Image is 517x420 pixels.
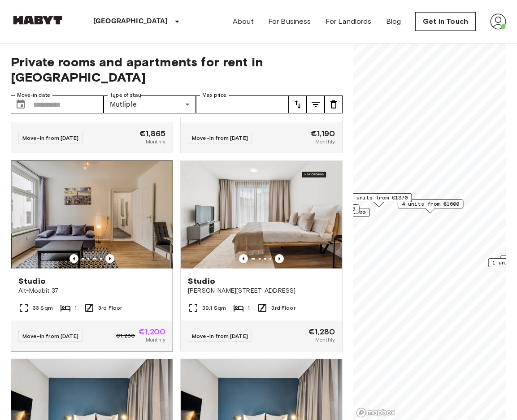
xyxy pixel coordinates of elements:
[202,304,226,312] span: 39.1 Sqm
[398,199,464,213] div: Map marker
[308,208,366,216] span: 1 units from €1200
[248,304,250,312] span: 1
[180,160,343,351] a: Marketing picture of unit DE-01-492-301-001Previous imagePrevious imageStudio[PERSON_NAME][STREET...
[93,16,168,27] p: [GEOGRAPHIC_DATA]
[33,304,53,312] span: 33 Sqm
[386,16,401,27] a: Blog
[11,16,65,25] img: Habyt
[490,13,506,30] img: avatar
[233,16,254,27] a: About
[356,407,395,418] a: Mapbox logo
[98,304,122,312] span: 3rd Floor
[326,16,372,27] a: For Landlords
[268,16,311,27] a: For Business
[192,333,248,339] span: Move-in from [DATE]
[18,286,165,295] span: Alt-Moabit 37
[11,160,173,351] a: Previous imagePrevious imageStudioAlt-Moabit 3733 Sqm13rd FloorMove-in from [DATE]€1,280€1,200Mon...
[12,95,30,113] button: Choose date
[304,208,370,222] div: Map marker
[202,91,226,99] label: Max price
[110,91,141,99] label: Type of stay
[415,12,476,31] a: Get in Touch
[315,138,335,146] span: Monthly
[116,332,135,340] span: €1,280
[192,134,248,141] span: Move-in from [DATE]
[22,333,78,339] span: Move-in from [DATE]
[346,193,412,207] div: Map marker
[275,254,284,263] button: Previous image
[146,336,165,344] span: Monthly
[294,204,360,218] div: Map marker
[11,54,343,85] span: Private rooms and apartments for rent in [GEOGRAPHIC_DATA]
[17,91,50,99] label: Move-in date
[311,130,335,138] span: €1,190
[350,194,408,202] span: 1 units from €1370
[298,205,356,213] span: 2 units from €1095
[74,304,77,312] span: 1
[325,95,343,113] button: tune
[239,254,248,263] button: Previous image
[188,286,335,295] span: [PERSON_NAME][STREET_ADDRESS]
[18,276,46,286] span: Studio
[402,200,460,208] span: 4 units from €1600
[105,254,114,263] button: Previous image
[181,161,342,268] img: Marketing picture of unit DE-01-492-301-001
[139,130,165,138] span: €1,865
[188,276,215,286] span: Studio
[307,95,325,113] button: tune
[315,336,335,344] span: Monthly
[139,328,165,336] span: €1,200
[308,328,335,336] span: €1,280
[146,138,165,146] span: Monthly
[12,161,174,268] img: Marketing picture of unit DE-01-087-003-01H
[70,254,78,263] button: Previous image
[271,304,295,312] span: 3rd Floor
[289,95,307,113] button: tune
[104,95,196,113] div: Mutliple
[22,134,78,141] span: Move-in from [DATE]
